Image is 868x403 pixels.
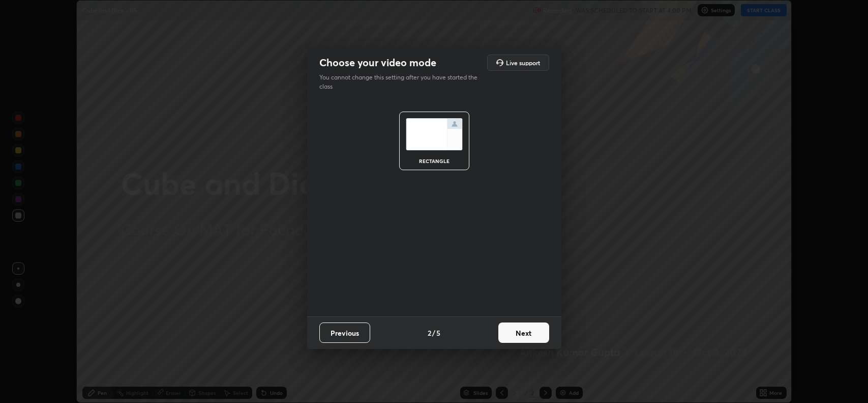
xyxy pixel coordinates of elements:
[406,118,463,150] img: normalScreenIcon.ae25ed63.svg
[432,328,435,338] h4: /
[506,60,540,66] h5: Live support
[319,56,436,69] h2: Choose your video mode
[319,73,484,91] p: You cannot change this setting after you have started the class
[436,328,440,338] h4: 5
[319,323,370,343] button: Previous
[428,328,431,338] h4: 2
[498,323,549,343] button: Next
[414,158,455,164] div: rectangle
